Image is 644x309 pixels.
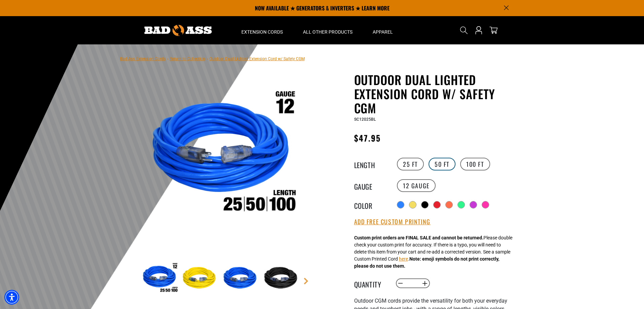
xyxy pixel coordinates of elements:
[397,179,436,192] label: 12 Gauge
[460,158,490,170] label: 100 FT
[241,29,283,35] span: Extension Cords
[397,158,424,170] label: 25 FT
[303,29,352,35] span: All Other Products
[170,56,205,61] a: Return to Collection
[373,29,393,35] span: Apparel
[207,56,208,61] span: ›
[354,218,431,226] button: Add Free Custom Printing
[459,25,469,36] summary: Search
[120,56,166,61] a: Bad Ass Extension Cords
[354,117,376,122] span: SC12025BL
[4,290,19,305] div: Accessibility Menu
[181,259,220,298] img: Yellow
[429,158,455,170] label: 50 FT
[144,25,212,36] img: Bad Ass Extension Cords
[231,16,293,44] summary: Extension Cords
[354,200,388,209] legend: Color
[209,56,305,61] span: Outdoor Dual Lighted Extension Cord w/ Safety CGM
[293,16,363,44] summary: All Other Products
[303,278,309,284] a: Next
[354,279,388,288] label: Quantity
[354,181,388,190] legend: Gauge
[262,259,301,298] img: Black
[167,56,168,61] span: ›
[354,235,483,240] strong: Custom print orders are FINAL SALE and cannot be returned.
[399,256,408,263] button: here
[354,132,381,144] span: $47.95
[354,234,512,270] div: Please double check your custom print for accuracy. If there is a typo, you will need to delete t...
[354,256,499,269] strong: Note: emoji symbols do not print correctly, please do not use them.
[222,259,261,298] img: Blue
[363,16,403,44] summary: Apparel
[354,160,388,168] legend: Length
[354,73,519,115] h1: Outdoor Dual Lighted Extension Cord w/ Safety CGM
[120,54,305,63] nav: breadcrumbs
